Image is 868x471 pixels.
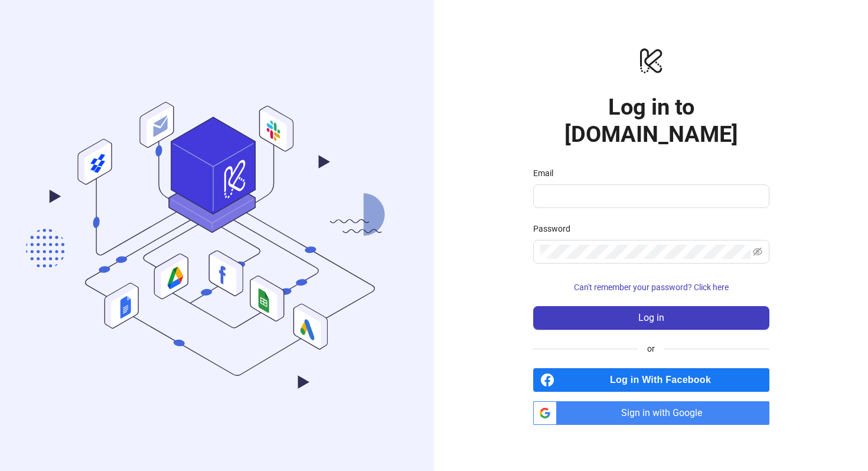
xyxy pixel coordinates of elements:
h1: Log in to [DOMAIN_NAME] [533,93,769,148]
span: eye-invisible [753,247,762,256]
span: Sign in with Google [562,401,769,425]
span: Can't remember your password? Click here [574,282,729,292]
button: Log in [533,306,769,330]
span: Log in [638,313,664,323]
input: Password [540,245,750,259]
a: Sign in with Google [533,401,769,425]
label: Email [533,167,561,180]
a: Log in With Facebook [533,368,769,392]
input: Email [540,189,760,203]
label: Password [533,222,578,235]
span: Log in With Facebook [559,368,769,392]
a: Can't remember your password? Click here [533,282,769,292]
span: or [638,342,664,355]
button: Can't remember your password? Click here [533,278,769,297]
